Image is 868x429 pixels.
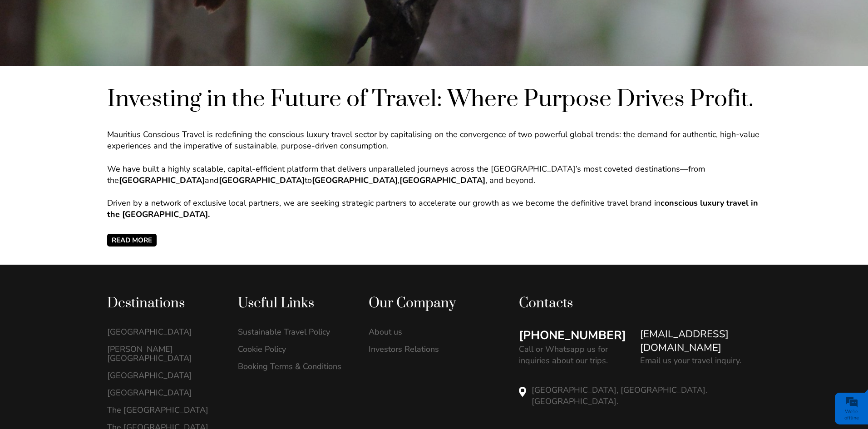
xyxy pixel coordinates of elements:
a: [GEOGRAPHIC_DATA] [107,371,219,380]
p: We have built a highly scalable, capital-efficient platform that delivers unparalleled journeys a... [107,163,761,186]
a: Sustainable Travel Policy [238,327,350,336]
p: [GEOGRAPHIC_DATA], [GEOGRAPHIC_DATA]. [GEOGRAPHIC_DATA]. [532,385,761,407]
a: [PERSON_NAME][GEOGRAPHIC_DATA] [107,345,219,363]
p: Mauritius Conscious Travel is redefining the conscious luxury travel sector by capitalising on th... [107,129,761,152]
a: Booking Terms & Conditions [238,362,350,371]
span: READ MORE [107,234,157,247]
b: [GEOGRAPHIC_DATA] [399,175,485,186]
a: [GEOGRAPHIC_DATA] [107,388,219,397]
a: [PHONE_NUMBER] [519,327,626,344]
div: Our Company [369,295,480,312]
div: Contacts [519,295,761,312]
a: Cookie Policy [238,345,350,354]
p: Email us your travel inquiry. [640,355,741,366]
a: About us [369,327,480,336]
strong: conscious luxury travel in the [GEOGRAPHIC_DATA]. [107,197,758,220]
div: Destinations [107,295,219,312]
div: We're offline [837,409,866,421]
b: [GEOGRAPHIC_DATA] [119,175,205,186]
h1: Investing in the Future of Travel: Where Purpose Drives Profit. [107,84,761,114]
b: [GEOGRAPHIC_DATA] [219,175,305,186]
b: [GEOGRAPHIC_DATA] [312,175,398,186]
p: Driven by a network of exclusive local partners, we are seeking strategic partners to accelerate ... [107,197,761,220]
a: The [GEOGRAPHIC_DATA] [107,405,219,414]
a: [GEOGRAPHIC_DATA] [107,327,219,336]
div: Useful Links [238,295,350,312]
a: Investors Relations [369,345,480,354]
p: Call or Whatsapp us for inquiries about our trips. [519,344,631,366]
a: [EMAIL_ADDRESS][DOMAIN_NAME] [640,327,761,355]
